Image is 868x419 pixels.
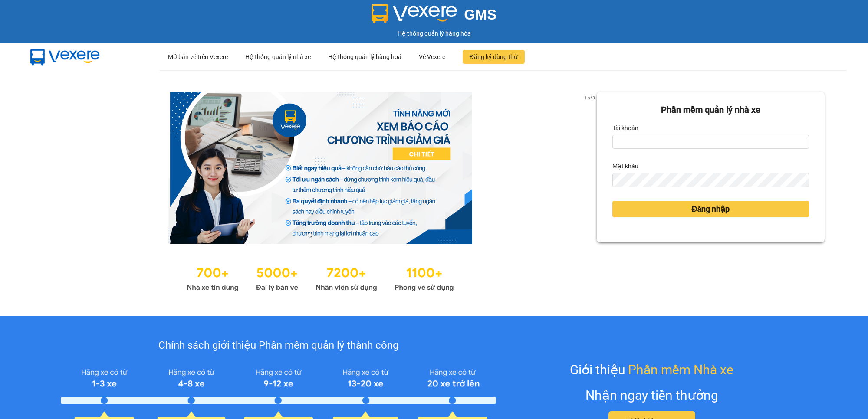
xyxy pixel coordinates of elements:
li: slide item 3 [329,233,332,237]
div: Hệ thống quản lý hàng hóa [2,29,866,38]
button: next slide / item [585,92,597,244]
span: Đăng nhập [691,203,730,215]
div: Về Vexere [419,43,445,71]
button: Đăng ký dùng thử [463,50,525,64]
a: GMS [372,13,497,20]
p: 1 of 3 [582,92,597,103]
span: GMS [464,7,496,23]
div: Hệ thống quản lý nhà xe [245,43,311,71]
img: Statistics.png [187,261,454,294]
label: Mật khẩu [612,159,638,173]
span: Đăng ký dùng thử [470,52,518,62]
span: Phần mềm Nhà xe [628,360,733,380]
button: previous slide / item [43,92,56,244]
div: Phần mềm quản lý nhà xe [612,103,809,117]
input: Mật khẩu [612,173,809,187]
label: Tài khoản [612,121,638,135]
div: Giới thiệu [570,360,733,380]
div: Mở bán vé trên Vexere [168,43,228,71]
div: Hệ thống quản lý hàng hoá [328,43,401,71]
div: Chính sách giới thiệu Phần mềm quản lý thành công [61,337,496,354]
li: slide item 2 [319,233,322,237]
input: Tài khoản [612,135,809,149]
button: Đăng nhập [612,201,809,217]
img: logo 2 [372,4,457,23]
div: Nhận ngay tiền thưởng [585,385,718,406]
li: slide item 1 [308,233,312,237]
img: mbUUG5Q.png [22,43,108,71]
